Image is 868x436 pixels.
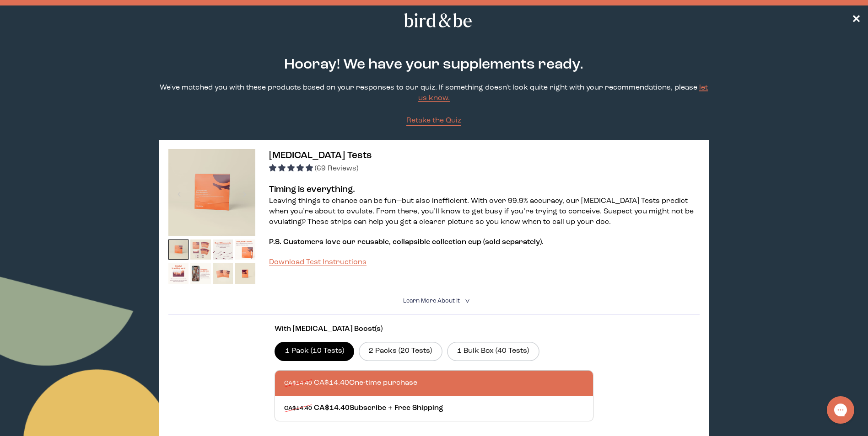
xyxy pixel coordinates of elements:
[235,263,255,284] img: thumbnail image
[403,297,464,305] summary: Learn More About it <
[190,239,211,260] img: thumbnail image
[822,393,859,427] iframe: Gorgias live chat messenger
[406,117,461,124] span: Retake the Quiz
[269,196,700,228] p: Leaving things to chance can be fun—but also inefficient. With over 99.9% accuracy, our [MEDICAL_...
[462,298,471,303] i: <
[168,149,255,236] img: thumbnail image
[542,239,544,246] span: .
[315,165,358,172] span: (69 Reviews)
[418,84,708,102] a: let us know.
[190,263,211,284] img: thumbnail image
[269,165,315,172] span: 4.96 stars
[269,185,355,194] strong: Timing is everything.
[269,54,599,75] h2: Hooray! We have your supplements ready.
[447,342,539,361] label: 1 Bulk Box (40 Tests)
[275,342,354,361] label: 1 Pack (10 Tests)
[235,239,255,260] img: thumbnail image
[168,239,189,260] img: thumbnail image
[275,324,593,335] p: With [MEDICAL_DATA] Boost(s)
[852,15,861,26] span: ✕
[269,151,372,160] span: [MEDICAL_DATA] Tests
[269,259,367,266] a: Download Test Instructions
[213,239,233,260] img: thumbnail image
[269,239,542,246] span: P.S. Customers love our reusable, collapsible collection cup (sold separately)
[159,83,709,104] p: We've matched you with these products based on your responses to our quiz. If something doesn't l...
[359,342,442,361] label: 2 Packs (20 Tests)
[406,116,461,126] a: Retake the Quiz
[168,263,189,284] img: thumbnail image
[852,12,861,28] a: ✕
[403,298,460,304] span: Learn More About it
[213,263,233,284] img: thumbnail image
